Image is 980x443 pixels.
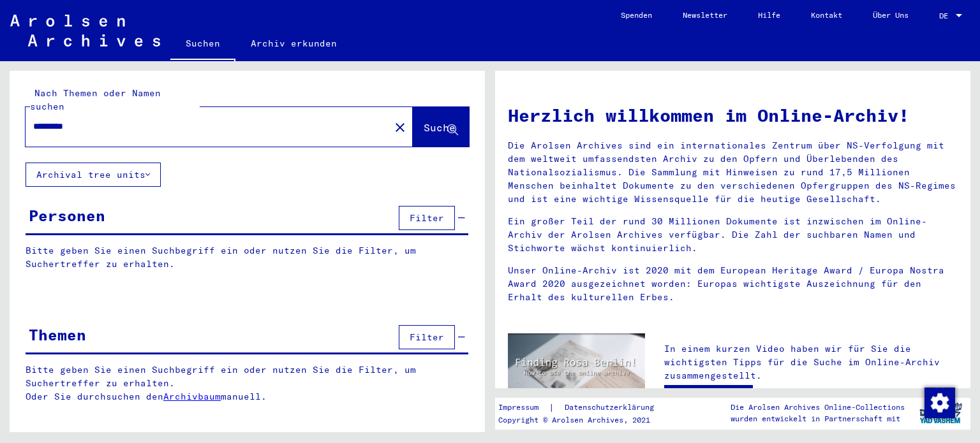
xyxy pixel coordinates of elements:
[498,401,549,414] a: Impressum
[170,28,235,61] a: Suchen
[924,387,954,418] div: Zustimmung ändern
[29,204,105,227] div: Personen
[424,121,456,134] span: Suche
[413,107,469,147] button: Suche
[664,342,958,382] p: In einem kurzen Video haben wir für Sie die wichtigsten Tipps für die Suche im Online-Archiv zusa...
[731,402,905,413] p: Die Arolsen Archives Online-Collections
[554,401,669,414] a: Datenschutzerklärung
[235,28,352,59] a: Archiv erkunden
[664,385,753,410] a: Video ansehen
[410,331,444,343] span: Filter
[508,215,958,255] p: Ein großer Teil der rund 30 Millionen Dokumente ist inzwischen im Online-Archiv der Arolsen Archi...
[508,264,958,304] p: Unser Online-Archiv ist 2020 mit dem European Heritage Award / Europa Nostra Award 2020 ausgezeic...
[508,139,958,206] p: Die Arolsen Archives sind ein internationales Zentrum über NS-Verfolgung mit dem weltweit umfasse...
[508,102,958,129] h1: Herzlich willkommen im Online-Archiv!
[399,206,455,230] button: Filter
[508,333,645,408] img: video.jpg
[387,114,413,140] button: Clear
[917,397,965,429] img: yv_logo.png
[924,388,955,418] img: Zustimmung ändern
[26,163,161,187] button: Archival tree units
[399,325,455,349] button: Filter
[30,87,161,112] mat-label: Nach Themen oder Namen suchen
[26,363,469,403] p: Bitte geben Sie einen Suchbegriff ein oder nutzen Sie die Filter, um Suchertreffer zu erhalten. O...
[392,120,408,135] mat-icon: close
[498,401,669,414] div: |
[10,15,160,47] img: Arolsen_neg.svg
[163,391,221,402] a: Archivbaum
[498,414,669,426] p: Copyright © Arolsen Archives, 2021
[731,413,905,425] p: wurden entwickelt in Partnerschaft mit
[29,323,86,346] div: Themen
[939,11,953,20] span: DE
[26,244,468,271] p: Bitte geben Sie einen Suchbegriff ein oder nutzen Sie die Filter, um Suchertreffer zu erhalten.
[410,212,444,224] span: Filter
